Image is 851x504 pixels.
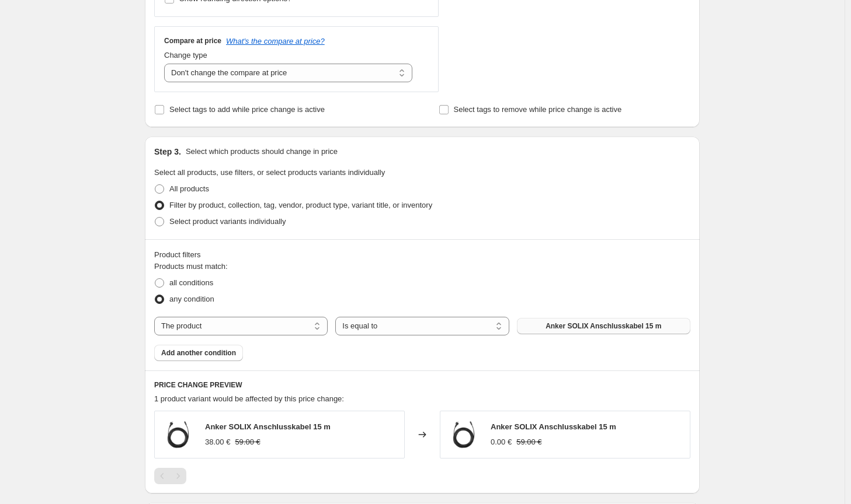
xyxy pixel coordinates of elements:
span: All products [169,184,209,193]
span: Products must match: [154,262,228,271]
span: Change type [164,51,207,60]
span: Select all products, use filters, or select products variants individually [154,168,385,177]
h3: Compare at price [164,36,221,45]
button: Add another condition [154,345,243,361]
span: Add another condition [161,348,236,358]
span: Select tags to add while price change is active [169,105,325,114]
h6: PRICE CHANGE PREVIEW [154,380,690,390]
span: Anker SOLIX Anschlusskabel 15 m [546,321,661,331]
img: Anker_Solix2_Anschlusskabel15m_80x.webp [446,417,481,452]
img: Anker_Solix2_Anschlusskabel15m_80x.webp [161,417,196,452]
span: Select tags to remove while price change is active [454,105,622,114]
span: Select product variants individually [169,217,286,226]
p: Select which products should change in price [186,146,338,157]
button: Anker SOLIX Anschlusskabel 15 m [517,318,690,334]
div: 0.00 € [491,436,512,448]
nav: Pagination [154,468,186,484]
span: all conditions [169,278,213,287]
span: Anker SOLIX Anschlusskabel 15 m [205,422,331,431]
button: What's the compare at price? [226,37,325,45]
span: Anker SOLIX Anschlusskabel 15 m [491,422,616,431]
span: any condition [169,295,214,303]
strike: 59.00 € [235,436,260,448]
div: Product filters [154,249,690,261]
span: Filter by product, collection, tag, vendor, product type, variant title, or inventory [169,201,432,209]
span: 1 product variant would be affected by this price change: [154,394,344,403]
strike: 59.00 € [516,436,541,448]
h2: Step 3. [154,146,181,157]
div: 38.00 € [205,436,230,448]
